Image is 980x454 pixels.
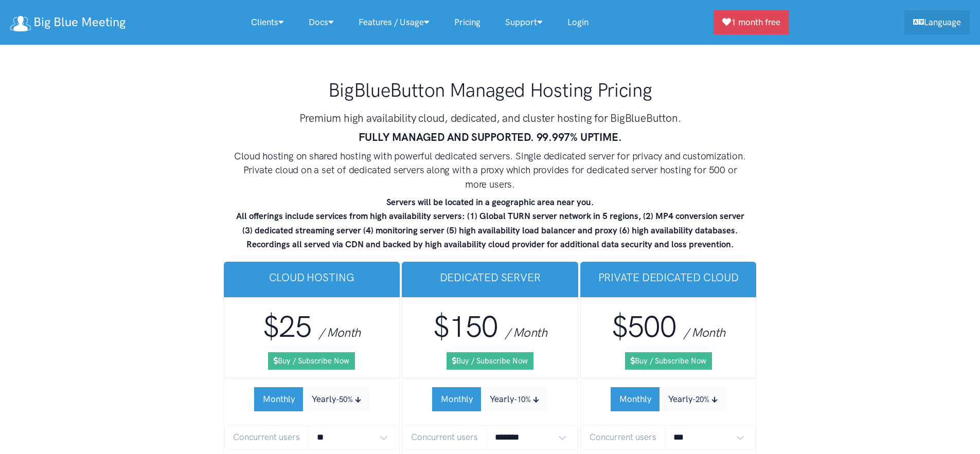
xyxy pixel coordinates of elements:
[493,11,555,33] a: Support
[239,11,296,33] a: Clients
[296,11,346,33] a: Docs
[224,425,309,449] span: Concurrent users
[10,11,126,33] a: Big Blue Meeting
[692,395,709,404] small: -20%
[589,270,749,285] h3: Private Dedicated Cloud
[268,352,355,370] a: Buy / Subscribe Now
[433,309,498,344] span: $150
[514,395,531,404] small: -10%
[254,387,369,411] div: Subscription Period
[359,131,622,143] strong: FULLY MANAGED AND SUPPORTED. 99.997% UPTIME.
[442,11,493,33] a: Pricing
[611,387,660,411] button: Monthly
[303,387,369,411] button: Yearly-50%
[432,387,547,411] div: Subscription Period
[402,425,487,449] span: Concurrent users
[233,78,747,102] h1: BigBlueButton Managed Hosting Pricing
[336,395,353,404] small: -50%
[555,11,601,33] a: Login
[505,325,547,340] span: / Month
[625,352,712,370] a: Buy / Subscribe Now
[233,149,747,192] h4: Cloud hosting on shared hosting with powerful dedicated servers. Single dedicated server for priv...
[447,352,533,370] a: Buy / Subscribe Now
[410,270,570,285] h3: Dedicated Server
[254,387,304,411] button: Monthly
[233,111,747,125] h3: Premium high availability cloud, dedicated, and cluster hosting for BigBlueButton.
[481,387,547,411] button: Yearly-10%
[611,387,726,411] div: Subscription Period
[684,325,725,340] span: / Month
[714,10,789,34] a: 1 month free
[319,325,361,340] span: / Month
[660,387,726,411] button: Yearly-20%
[236,197,744,249] strong: Servers will be located in a geographic area near you. All offerings include services from high a...
[10,16,31,31] img: logo
[581,425,665,449] span: Concurrent users
[346,11,442,33] a: Features / Usage
[612,309,676,344] span: $500
[432,387,482,411] button: Monthly
[263,309,311,344] span: $25
[904,10,970,34] a: Language
[232,270,392,285] h3: Cloud Hosting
